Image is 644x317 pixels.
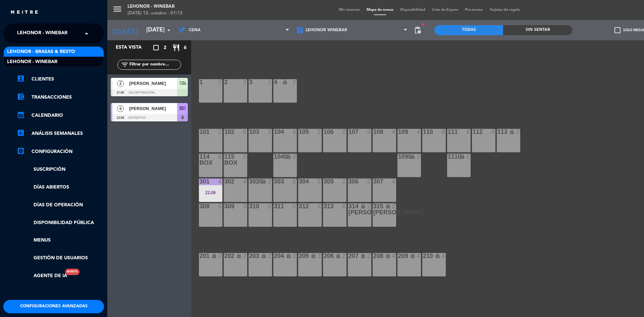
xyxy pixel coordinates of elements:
a: Menus [17,236,104,244]
a: Suscripción [17,166,104,173]
a: account_balance_walletTransacciones [17,93,104,101]
i: restaurant [172,44,180,52]
a: Disponibilidad pública [17,219,104,227]
i: filter_list [121,61,129,69]
span: 104 [179,79,186,87]
a: assessmentANÁLISIS SEMANALES [17,129,104,138]
a: Configuración [17,148,104,156]
div: Esta vista [111,44,156,52]
a: Días de Operación [17,201,104,209]
a: Agente de IANuevo [17,272,67,280]
span: [PERSON_NAME] [129,80,177,87]
span: [PERSON_NAME] [129,105,177,112]
a: Gestión de usuarios [17,254,104,262]
div: Nuevo [65,269,79,275]
a: calendar_monthCalendario [17,111,104,119]
i: settings_applications [17,147,25,155]
span: Lehonor - Winebar [7,58,57,66]
i: account_box [17,74,25,83]
span: Lehonor - Winebar [17,27,67,41]
a: Días abiertos [17,183,104,191]
span: 301 [179,104,186,112]
i: crop_square [152,44,160,52]
button: Configuraciones avanzadas [3,300,104,313]
i: calendar_month [17,111,25,119]
input: Filtrar por nombre... [129,61,181,68]
i: assessment [17,129,25,137]
i: account_balance_wallet [17,93,25,101]
span: 2 [117,80,124,87]
span: Lehonor - Brasas & Resto [7,48,75,56]
img: MEITRE [10,10,39,15]
span: 4 [117,105,124,112]
a: account_boxClientes [17,75,104,83]
span: 6 [184,44,186,52]
span: 2 [164,44,166,52]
